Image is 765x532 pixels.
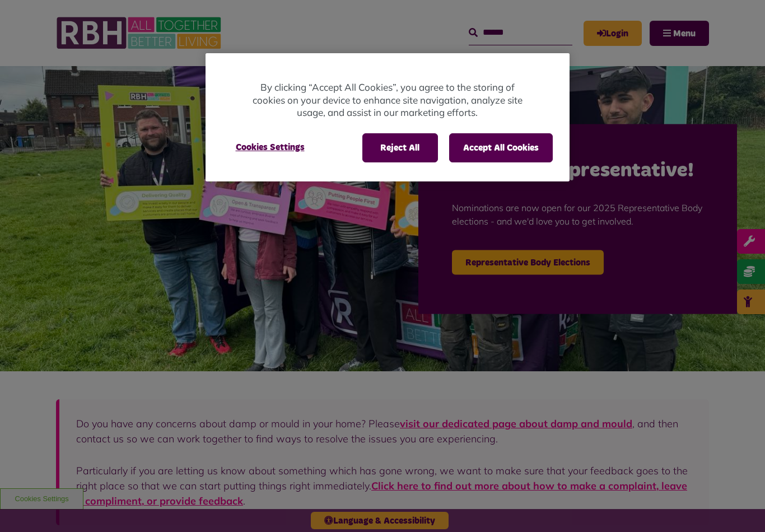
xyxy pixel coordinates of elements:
div: Privacy [206,53,570,181]
p: By clicking “Accept All Cookies”, you agree to the storing of cookies on your device to enhance s... [250,81,525,119]
button: Accept All Cookies [449,133,553,162]
button: Reject All [362,133,438,162]
div: Cookie banner [206,53,570,181]
button: Cookies Settings [222,133,318,161]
